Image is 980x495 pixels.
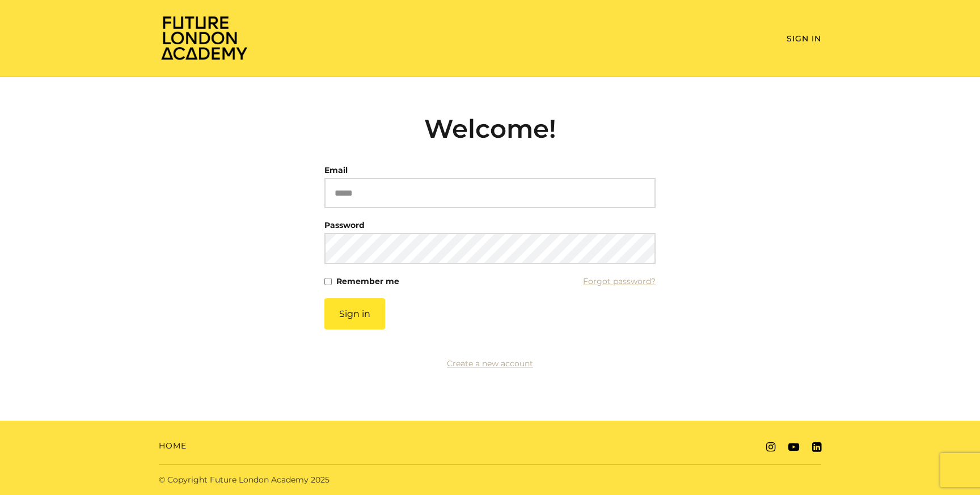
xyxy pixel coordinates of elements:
label: Email [324,162,348,178]
label: Password [324,217,365,233]
button: Sign in [324,298,385,329]
a: Home [159,440,187,452]
label: Remember me [336,273,399,289]
img: Home Page [159,15,250,61]
a: Sign In [787,33,821,44]
div: © Copyright Future London Academy 2025 [150,474,490,486]
h2: Welcome! [324,113,656,144]
a: Create a new account [447,358,533,369]
a: Forgot password? [583,273,656,289]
